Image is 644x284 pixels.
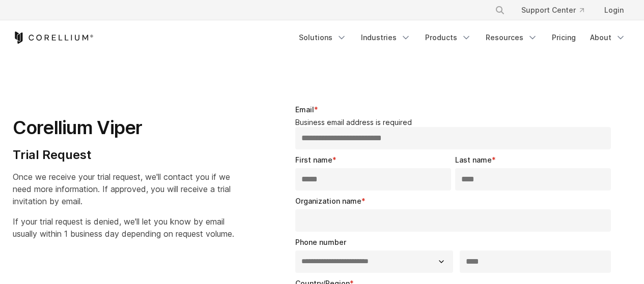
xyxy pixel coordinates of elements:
[513,1,592,19] a: Support Center
[13,116,234,139] h1: Corellium Viper
[483,1,632,19] div: Navigation Menu
[295,197,361,205] span: Organization name
[584,28,632,47] a: About
[455,155,492,164] span: Last name
[293,28,632,47] div: Navigation Menu
[13,172,231,206] span: Once we receive your trial request, we'll contact you if we need more information. If approved, y...
[419,28,478,47] a: Products
[295,105,314,114] span: Email
[480,28,544,47] a: Resources
[295,118,615,127] legend: Business email address is required
[13,31,94,44] a: Corellium Home
[491,1,509,19] button: Search
[596,1,632,19] a: Login
[546,28,582,47] a: Pricing
[293,28,353,47] a: Solutions
[13,216,234,239] span: If your trial request is denied, we'll let you know by email usually within 1 business day depend...
[355,28,417,47] a: Industries
[13,147,234,163] h4: Trial Request
[295,238,346,246] span: Phone number
[295,155,332,164] span: First name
